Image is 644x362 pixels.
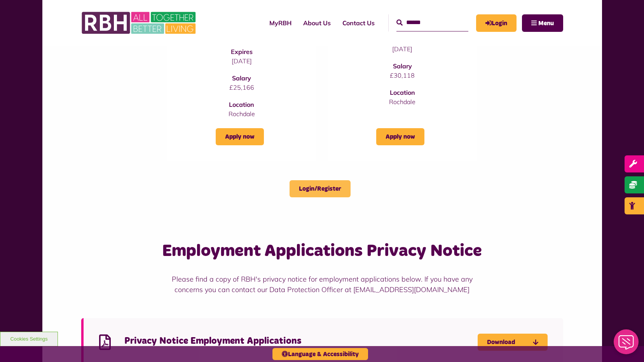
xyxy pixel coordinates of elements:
strong: Expires [231,48,253,56]
a: Apply now [216,128,264,145]
p: [DATE] [344,44,461,54]
p: Rochdale [183,109,300,118]
span: Menu [538,20,554,26]
a: MyRBH [264,12,297,33]
p: Rochdale [344,97,461,106]
h3: Employment Applications Privacy Notice [161,240,483,262]
a: MyRBH [476,14,517,32]
p: [DATE] [183,56,300,66]
p: Please find a copy of RBH's privacy notice for employment applications below. If you have any con... [161,274,483,295]
h4: Privacy Notice Employment Applications [124,335,478,347]
a: About Us [297,12,337,33]
p: £30,118 [344,71,461,80]
a: Login/Register [290,180,351,197]
img: RBH [81,8,198,38]
strong: Location [229,101,254,108]
iframe: Netcall Web Assistant for live chat [609,327,644,362]
strong: Location [390,89,415,96]
a: Download Privacy Notice Employment Applications [478,334,548,351]
strong: Salary [232,74,251,82]
strong: Salary [393,62,412,70]
button: Language & Accessibility [272,348,368,360]
p: £25,166 [183,83,300,92]
button: Navigation [522,14,563,32]
a: Apply now [376,128,424,145]
input: Search [396,14,468,31]
a: Contact Us [337,12,380,33]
